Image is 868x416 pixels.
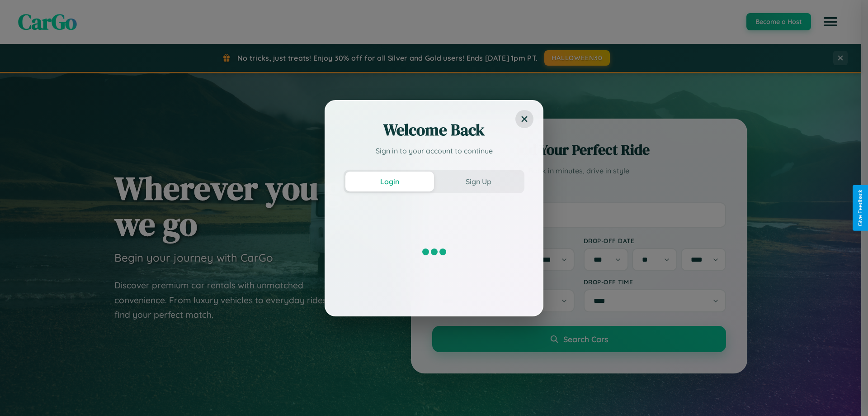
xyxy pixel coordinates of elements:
h2: Welcome Back [344,119,524,141]
button: Login [345,172,434,191]
iframe: Intercom live chat [9,385,31,407]
p: Sign in to your account to continue [344,145,524,156]
button: Sign Up [434,172,523,191]
div: Give Feedback [857,190,863,226]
